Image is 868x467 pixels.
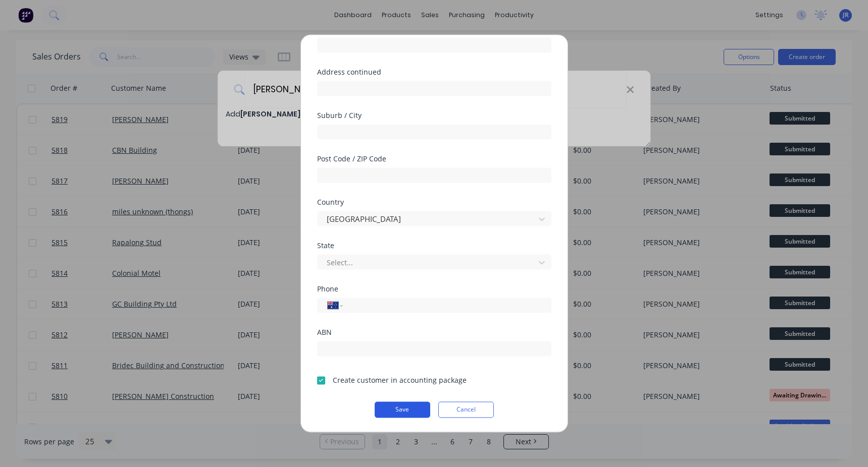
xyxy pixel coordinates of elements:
div: ABN [317,329,551,336]
div: Country [317,199,551,206]
div: Post Code / ZIP Code [317,155,551,162]
button: Save [375,401,430,418]
button: Cancel [438,401,494,418]
div: Create customer in accounting package [333,375,467,385]
div: State [317,242,551,249]
div: Phone [317,285,551,293]
div: Suburb / City [317,112,551,119]
div: Address continued [317,69,551,76]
